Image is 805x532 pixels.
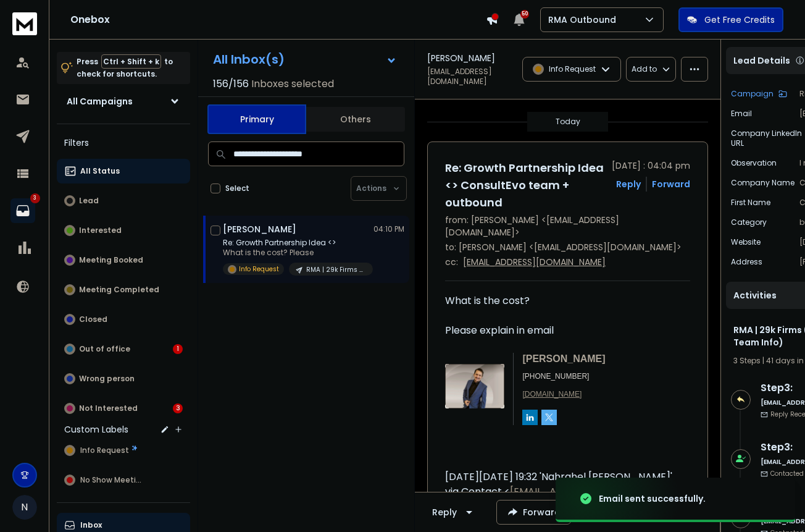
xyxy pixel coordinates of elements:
[57,468,190,492] button: No Show Meeting
[612,159,690,172] p: [DATE] : 04:04 pm
[520,10,529,19] span: 50
[77,56,173,80] p: Press to check for shortcuts.
[57,277,190,302] button: Meeting Completed
[79,403,138,413] p: Not Interested
[445,159,604,211] h1: Re: Growth Partnership Idea <> ConsultEvo team + outbound
[549,64,596,74] p: Info Request
[731,109,752,119] p: Email
[239,264,279,274] p: Info Request
[445,241,690,253] p: to: [PERSON_NAME] <[EMAIL_ADDRESS][DOMAIN_NAME]>
[445,214,690,239] p: from: [PERSON_NAME] <[EMAIL_ADDRESS][DOMAIN_NAME]>
[432,506,457,518] div: Reply
[57,248,190,272] button: Meeting Booked
[57,366,190,391] button: Wrong person
[79,255,143,265] p: Meeting Booked
[223,223,296,235] h1: [PERSON_NAME]
[445,323,680,440] div: Please explain in email
[57,438,190,463] button: Info Request
[12,495,37,520] button: N
[731,158,777,168] p: observation
[522,372,589,381] a: [PHONE_NUMBER]
[10,198,35,223] a: 3
[422,500,486,525] button: Reply
[64,423,128,436] h3: Custom Labels
[57,159,190,184] button: All Status
[251,77,334,91] h3: Inboxes selected
[522,390,582,399] a: [DOMAIN_NAME]
[306,106,405,133] button: Others
[79,315,107,324] p: Closed
[79,374,135,384] p: Wrong person
[427,52,495,64] h1: [PERSON_NAME]
[731,89,774,99] p: Campaign
[173,403,183,413] div: 3
[731,198,770,208] p: First Name
[57,89,190,114] button: All Campaigns
[445,470,680,514] div: [DATE][DATE] 19:32 'Nahrahel [PERSON_NAME]' via Contact < > wrote:
[678,7,783,32] button: Get Free Credits
[223,238,371,248] p: Re: Growth Partnership Idea <>
[731,257,762,267] p: Address
[445,364,504,408] img: AIorK4w2dohBmXD35om3EB6ysPwug_ejpJiCyKie2sL6wAZjM89HRqlRFbgpXlLrHaBCVYQzJ9NNC5U
[731,217,767,227] p: category
[522,410,538,425] img: background.png
[67,95,133,108] h1: All Campaigns
[30,193,40,203] p: 3
[731,89,787,99] button: Campaign
[541,410,557,425] img: background.png
[652,178,690,190] div: Forward
[616,178,641,190] button: Reply
[173,344,183,354] div: 1
[57,188,190,213] button: Lead
[731,178,795,188] p: Company Name
[445,256,458,268] p: cc:
[496,500,571,525] button: Forward
[80,445,129,455] span: Info Request
[79,226,122,235] p: Interested
[12,12,37,35] img: logo
[80,520,102,530] p: Inbox
[704,14,775,26] p: Get Free Credits
[57,218,190,243] button: Interested
[427,67,515,87] p: [EMAIL_ADDRESS][DOMAIN_NAME]
[57,307,190,332] button: Closed
[223,248,371,258] p: What is the cost? Please
[70,12,486,27] h1: Onebox
[632,64,657,74] p: Add to
[79,285,159,295] p: Meeting Completed
[548,14,621,26] p: RMA Outbound
[213,53,285,65] h1: All Inbox(s)
[79,196,99,206] p: Lead
[80,475,145,485] span: No Show Meeting
[556,117,580,127] p: Today
[213,77,249,91] span: 156 / 156
[207,104,306,134] button: Primary
[445,293,680,308] div: What is the cost?
[306,265,365,274] p: RMA | 29k Firms (General Team Info)
[79,344,130,354] p: Out of office
[445,484,598,513] a: [EMAIL_ADDRESS][DOMAIN_NAME]
[731,237,761,247] p: Website
[225,184,249,193] label: Select
[80,166,120,176] p: All Status
[101,54,161,69] span: Ctrl + Shift + k
[733,54,790,67] p: Lead Details
[522,353,605,364] span: [PERSON_NAME]
[463,256,606,268] p: [EMAIL_ADDRESS][DOMAIN_NAME]
[373,224,404,234] p: 04:10 PM
[57,337,190,361] button: Out of office1
[57,134,190,151] h3: Filters
[733,355,761,366] span: 3 Steps
[203,47,407,72] button: All Inbox(s)
[599,492,706,505] div: Email sent successfully.
[57,396,190,421] button: Not Interested3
